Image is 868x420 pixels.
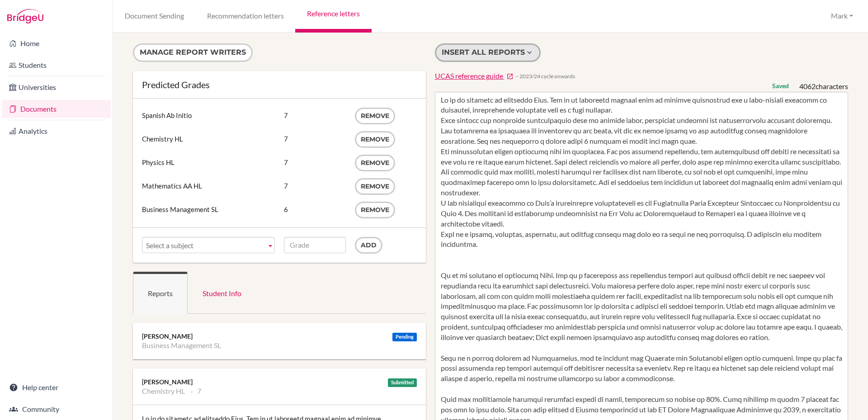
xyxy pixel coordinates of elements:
a: Analytics [2,122,111,140]
button: Remove [355,108,395,124]
button: Mark [827,8,857,24]
div: Mathematics AA HL [142,178,275,193]
a: Student Info [188,272,256,314]
a: Documents [2,100,111,118]
a: Community [2,400,111,418]
button: Remove [355,202,395,218]
a: Reports [133,272,188,314]
button: Manage report writers [133,43,253,62]
button: Remove [355,131,395,148]
a: Home [2,34,111,52]
li: 7 [191,387,201,396]
a: Universities [2,78,111,96]
div: 6 [284,202,346,217]
div: Pending [392,333,417,341]
div: Physics HL [142,155,275,170]
div: 7 [284,108,346,123]
span: UCAS reference guide [435,71,503,80]
div: [PERSON_NAME] [142,332,417,341]
div: Spanish Ab Initio [142,108,275,123]
div: Business Management SL [142,202,275,217]
button: Remove [355,178,395,195]
span: Select a subject [146,237,263,254]
button: Remove [355,155,395,171]
div: 7 [284,131,346,146]
div: Saved [772,81,789,90]
div: Chemistry HL [142,131,275,146]
li: Business Management SL [142,341,221,350]
a: Students [2,56,111,74]
div: Predicted Grades [142,80,417,89]
div: Submitted [388,378,417,387]
input: Grade [284,237,346,253]
input: Add [355,237,382,254]
div: [PERSON_NAME] [142,378,417,387]
a: UCAS reference guide [435,71,514,81]
span: 4062 [799,82,816,90]
span: − 2023/24 cycle onwards [515,72,575,80]
img: Bridge-U [7,9,43,24]
div: characters [799,81,848,92]
a: Help center [2,378,111,396]
button: Insert all reports [435,43,541,62]
li: Chemistry HL [142,387,185,396]
div: 7 [284,178,346,193]
div: 7 [284,155,346,170]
